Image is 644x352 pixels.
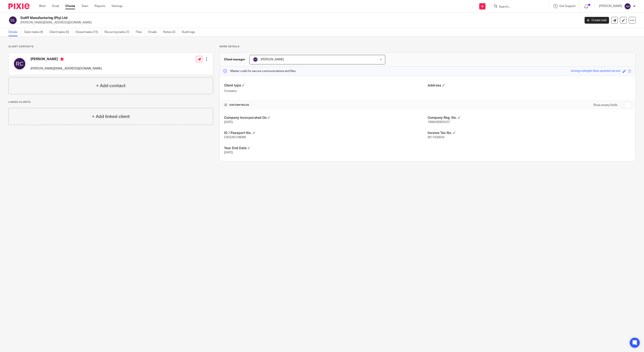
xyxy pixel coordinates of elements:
a: Audit logs [182,28,198,36]
span: [PERSON_NAME] [261,58,284,61]
p: More details [220,45,636,48]
a: Clients [65,4,75,8]
img: svg%3E [253,57,258,62]
span: [DATE] [224,121,233,124]
a: Emails [148,28,160,36]
span: [DATE] [224,151,233,154]
h4: + Add linked client [92,113,130,120]
h4: ID / Passport No. [224,131,428,135]
p: Linked clients [8,100,213,104]
h4: + Add contact [96,83,126,89]
a: Recurring tasks (7) [105,28,133,36]
h4: Company Reg. No. [428,116,631,120]
i: Primary [60,57,64,61]
a: Files [136,28,145,36]
a: Details [8,28,21,36]
a: Closed tasks (15) [75,28,101,36]
p: Company [224,89,428,93]
h4: [PERSON_NAME] [31,57,102,62]
img: Pixie [8,3,30,9]
h3: Client manager [224,57,245,62]
a: Work [39,4,46,8]
img: svg%3E [13,57,26,70]
span: 5302265108089 [224,136,246,139]
p: Client contacts [8,45,213,48]
p: [PERSON_NAME][EMAIL_ADDRESS][DOMAIN_NAME] [31,66,102,71]
h4: Income Tax No. [428,131,631,135]
p: Master code for secure communications and files [223,69,296,73]
h4: Client type [224,83,428,88]
a: Create task [585,17,609,24]
h4: CUSTOM FIELDS [224,103,428,107]
a: Client tasks (0) [50,28,72,36]
p: [PERSON_NAME] [599,4,622,8]
a: Reports [95,4,105,8]
h4: Company Incorporated On [224,116,428,120]
a: Email [52,4,59,8]
span: 1998/000955/07 [428,121,450,124]
a: Open tasks (4) [24,28,46,36]
label: Show empty fields [593,103,617,107]
div: strong-midnight-blue-spotted-racoon [571,69,621,74]
h4: Year End Date [224,146,428,150]
input: Search [498,5,536,9]
img: svg%3E [8,16,17,25]
span: Get Support [559,5,576,8]
a: Settings [111,4,123,8]
p: [PERSON_NAME][EMAIL_ADDRESS][DOMAIN_NAME] [20,20,578,25]
h4: Address [428,83,631,88]
span: 9611020034 [428,136,444,139]
img: svg%3E [624,3,631,10]
a: Notes (2) [163,28,179,36]
a: Team [81,4,88,8]
h2: Daliff Manufacturing (Pty) Ltd [20,16,467,20]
